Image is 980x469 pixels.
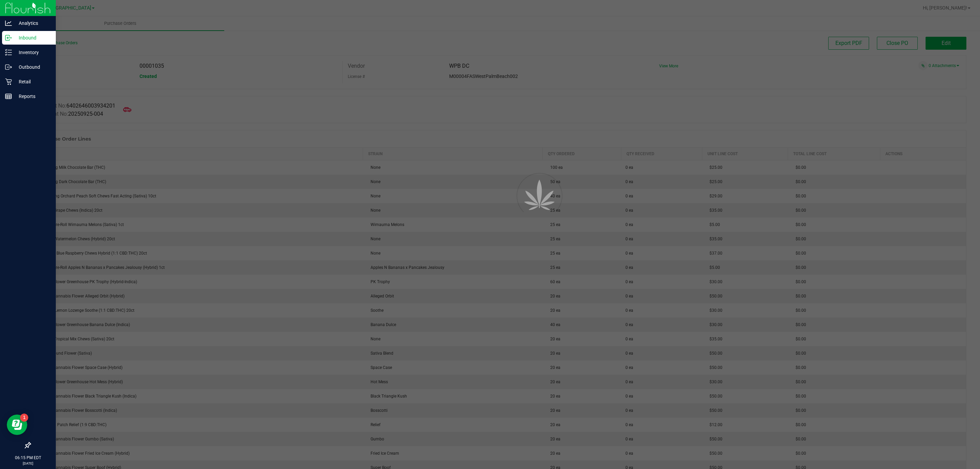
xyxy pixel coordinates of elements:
inline-svg: Inbound [5,34,12,41]
p: Inventory [12,48,53,56]
p: Reports [12,92,53,100]
iframe: Resource center [7,415,27,435]
iframe: Resource center unread badge [20,414,28,422]
inline-svg: Analytics [5,20,12,27]
p: Retail [12,78,53,86]
p: 06:15 PM EDT [3,455,53,461]
inline-svg: Outbound [5,64,12,70]
inline-svg: Inventory [5,49,12,56]
p: [DATE] [3,461,53,466]
p: Analytics [12,19,53,27]
inline-svg: Reports [5,93,12,100]
inline-svg: Retail [5,78,12,85]
p: Outbound [12,63,53,71]
p: Inbound [12,34,53,42]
